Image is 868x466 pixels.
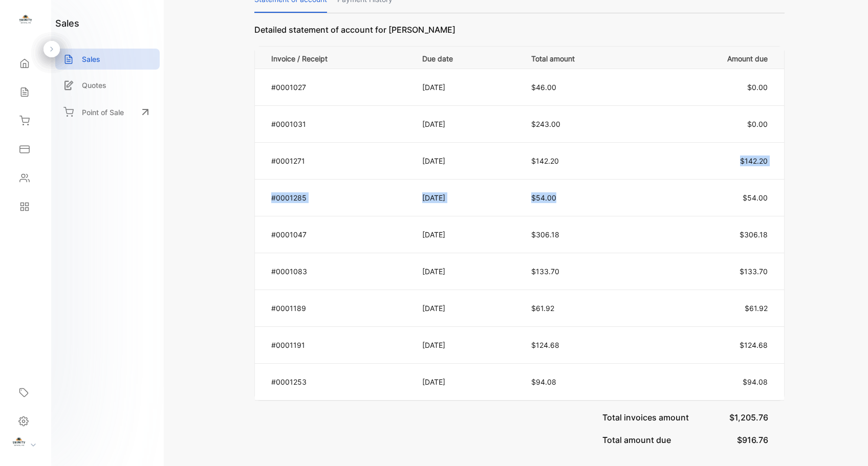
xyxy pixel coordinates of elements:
p: Point of Sale [82,107,124,118]
span: $306.18 [740,230,768,239]
p: Total amount [531,51,646,64]
span: $306.18 [531,230,559,239]
span: $46.00 [531,83,556,92]
span: $142.20 [740,157,768,165]
p: #0001285 [271,192,409,203]
span: $94.08 [743,378,768,386]
span: $124.68 [531,341,559,349]
p: [DATE] [422,229,510,240]
a: Point of Sale [55,101,160,123]
span: $0.00 [747,120,768,128]
p: Total invoices amount [602,401,689,424]
p: [DATE] [422,266,510,277]
span: $142.20 [531,157,559,165]
img: profile [11,436,27,451]
p: Detailed statement of account for [PERSON_NAME] [254,24,784,46]
p: #0001271 [271,156,409,166]
button: Open LiveChat chat widget [8,4,39,35]
p: #0001047 [271,229,409,240]
p: #0001189 [271,303,409,314]
h1: sales [55,16,79,30]
p: #0001031 [271,119,409,129]
span: $1,205.76 [729,412,768,423]
p: [DATE] [422,156,510,166]
p: #0001253 [271,376,409,387]
p: Sales [82,54,100,64]
p: [DATE] [422,119,510,129]
img: logo [18,13,33,29]
a: Quotes [55,75,160,96]
p: [DATE] [422,303,510,314]
span: $916.76 [737,435,768,445]
p: [DATE] [422,340,510,350]
span: $133.70 [740,267,768,276]
p: Invoice / Receipt [271,51,409,64]
p: #0001191 [271,340,409,350]
p: Quotes [82,80,106,91]
span: $133.70 [531,267,559,276]
span: $61.92 [531,304,554,313]
p: Total amount due [602,424,671,446]
p: #0001083 [271,266,409,277]
span: $124.68 [740,341,768,349]
p: Due date [422,51,510,64]
span: $94.08 [531,378,556,386]
span: $54.00 [743,193,768,202]
span: $54.00 [531,193,556,202]
span: $61.92 [745,304,768,313]
p: [DATE] [422,192,510,203]
p: [DATE] [422,376,510,387]
span: $0.00 [747,83,768,92]
span: $243.00 [531,120,560,128]
p: #0001027 [271,82,409,93]
p: [DATE] [422,82,510,93]
p: Amount due [659,51,767,64]
a: Sales [55,49,160,70]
